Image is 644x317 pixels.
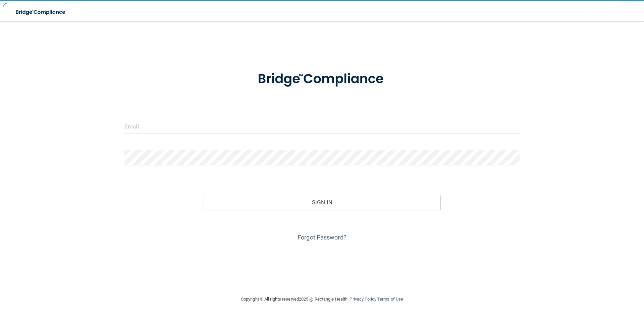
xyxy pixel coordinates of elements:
a: Terms of Use [377,297,403,302]
a: Forgot Password? [298,234,346,241]
input: Email [124,119,520,134]
img: bridge_compliance_login_screen.278c3ca4.svg [10,5,72,19]
img: bridge_compliance_login_screen.278c3ca4.svg [244,62,400,97]
a: Privacy Policy [350,297,376,302]
div: Copyright © All rights reserved 2025 @ Rectangle Health | | [200,288,444,310]
button: Sign In [204,195,441,210]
